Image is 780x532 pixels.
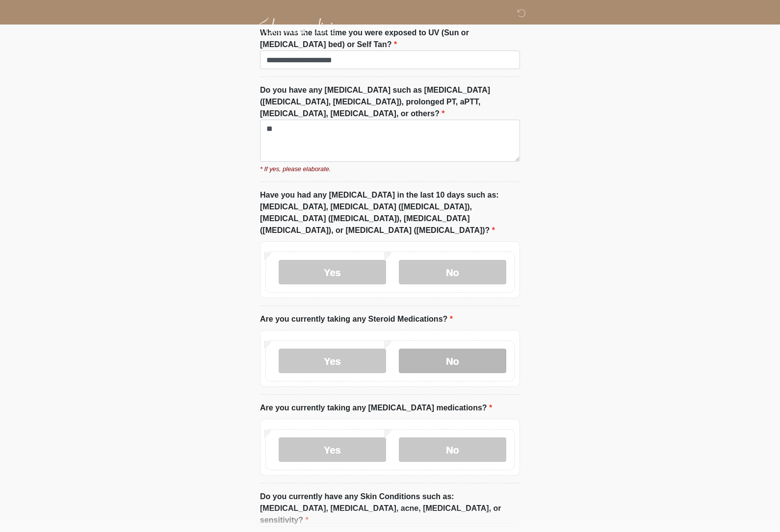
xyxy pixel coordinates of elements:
[399,260,506,285] label: No
[399,438,506,462] label: No
[260,165,520,174] small: * If yes, please elaborate.
[279,349,386,374] label: Yes
[279,438,386,462] label: Yes
[260,314,453,326] label: Are you currently taking any Steroid Medications?
[260,85,520,120] label: Do you have any [MEDICAL_DATA] such as [MEDICAL_DATA] ([MEDICAL_DATA], [MEDICAL_DATA]), prolonged...
[260,491,520,527] label: Do you currently have any Skin Conditions such as: [MEDICAL_DATA], [MEDICAL_DATA], acne, [MEDICAL...
[399,349,506,374] label: No
[260,190,520,237] label: Have you had any [MEDICAL_DATA] in the last 10 days such as: [MEDICAL_DATA], [MEDICAL_DATA] ([MED...
[250,7,345,54] img: Cleavage Clinic Logo
[260,403,492,414] label: Are you currently taking any [MEDICAL_DATA] medications?
[279,260,386,285] label: Yes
